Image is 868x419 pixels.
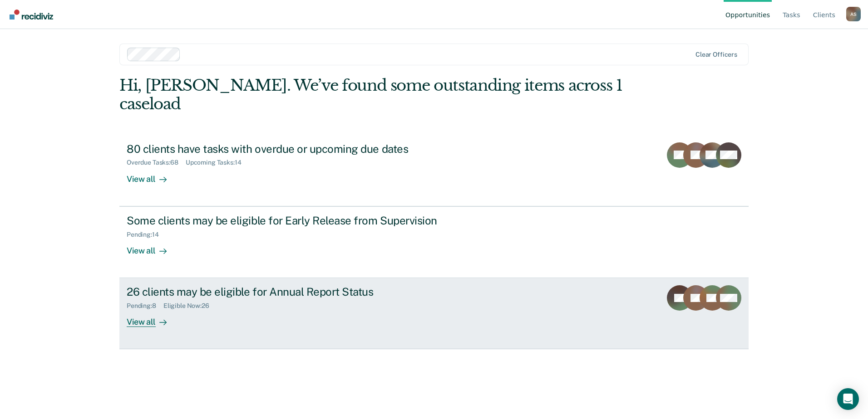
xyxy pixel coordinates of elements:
[127,238,178,256] div: View all
[127,159,186,166] div: Overdue Tasks : 68
[127,231,166,239] div: Pending : 14
[846,7,861,21] button: Profile dropdown button
[127,310,178,327] div: View all
[127,214,445,227] div: Some clients may be eligible for Early Release from Supervision
[119,278,749,349] a: 26 clients may be eligible for Annual Report StatusPending:8Eligible Now:26View all
[127,285,445,298] div: 26 clients may be eligible for Annual Report Status
[846,7,861,21] div: A S
[837,388,859,410] div: Open Intercom Messenger
[119,76,623,113] div: Hi, [PERSON_NAME]. We’ve found some outstanding items across 1 caseload
[10,10,53,19] img: Recidiviz
[695,51,737,58] div: Clear officers
[119,206,749,278] a: Some clients may be eligible for Early Release from SupervisionPending:14View all
[127,142,445,156] div: 80 clients have tasks with overdue or upcoming due dates
[127,302,163,310] div: Pending : 8
[186,159,249,166] div: Upcoming Tasks : 14
[127,166,178,184] div: View all
[163,302,217,310] div: Eligible Now : 26
[119,135,749,206] a: 80 clients have tasks with overdue or upcoming due datesOverdue Tasks:68Upcoming Tasks:14View all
